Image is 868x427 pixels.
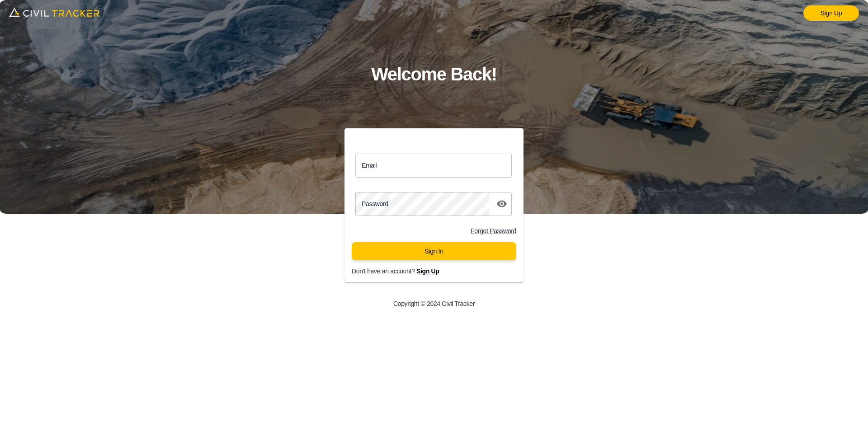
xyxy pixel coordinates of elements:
p: Don't have an account? [352,267,531,275]
a: Forgot Password [471,227,516,235]
a: Sign Up [803,5,859,21]
button: Sign In [352,242,516,260]
a: Sign Up [416,267,439,275]
h1: Welcome Back! [371,60,497,89]
p: Copyright © 2024 Civil Tracker [393,300,475,307]
input: email [355,154,512,178]
button: toggle password visibility [493,195,511,213]
img: logo [9,5,99,20]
